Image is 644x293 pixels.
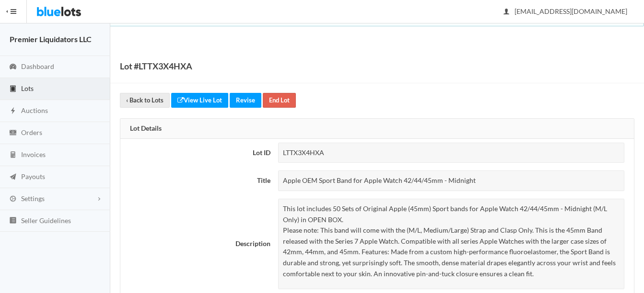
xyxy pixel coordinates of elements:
ion-icon: person [502,8,511,17]
span: Lots [21,84,34,92]
ion-icon: calculator [8,151,18,160]
ion-icon: paper plane [8,173,18,182]
ion-icon: cash [8,129,18,138]
strong: Premier Liquidators LLC [10,34,92,44]
a: ‹ Back to Lots [120,93,170,108]
ion-icon: list box [8,216,18,225]
span: Dashboard [21,62,54,70]
ion-icon: flash [8,107,18,116]
ion-icon: speedometer [8,63,18,72]
ion-icon: cog [8,195,18,204]
p: This lot includes 50 Sets of Original Apple (45mm) Sport bands for Apple Watch 42/44/45mm - Midni... [283,203,620,279]
span: Seller Guidelines [21,216,71,225]
span: [EMAIL_ADDRESS][DOMAIN_NAME] [504,7,627,15]
th: Lot ID [120,139,274,167]
div: Apple OEM Sport Band for Apple Watch 42/44/45mm - Midnight [278,170,624,191]
span: Settings [21,194,45,203]
div: LTTX3X4HXA [278,143,624,163]
th: Description [120,195,274,293]
span: Invoices [21,150,46,158]
div: Lot Details [120,119,634,139]
a: Revise [230,93,261,108]
span: Payouts [21,172,45,180]
a: View Live Lot [171,93,228,108]
ion-icon: clipboard [8,85,18,94]
th: Title [120,167,274,195]
span: Orders [21,128,42,136]
h1: Lot #LTTX3X4HXA [120,59,192,73]
span: Auctions [21,106,48,114]
a: End Lot [263,93,296,108]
